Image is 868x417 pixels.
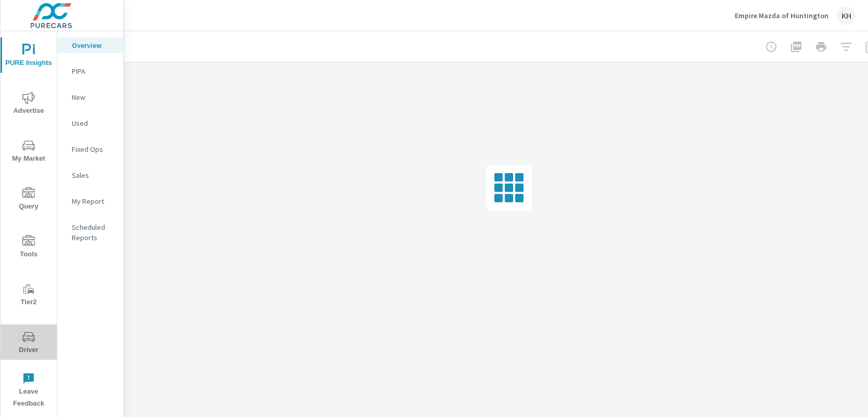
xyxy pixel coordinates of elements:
[57,141,123,157] div: Fixed Ops
[72,40,115,50] p: Overview
[72,170,115,180] p: Sales
[57,37,123,53] div: Overview
[72,66,115,76] p: PIPA
[57,63,123,79] div: PIPA
[4,372,54,410] span: Leave Feedback
[4,283,54,308] span: Tier2
[57,167,123,183] div: Sales
[837,6,856,25] div: KH
[72,196,115,206] p: My Report
[4,92,54,117] span: Advertise
[57,115,123,131] div: Used
[1,31,57,414] div: nav menu
[72,118,115,128] p: Used
[4,235,54,260] span: Tools
[72,222,115,243] p: Scheduled Reports
[4,44,54,69] span: PURE Insights
[57,193,123,209] div: My Report
[57,89,123,105] div: New
[735,11,828,20] p: Empire Mazda of Huntington
[4,139,54,165] span: My Market
[72,144,115,154] p: Fixed Ops
[57,219,123,245] div: Scheduled Reports
[72,92,115,102] p: New
[4,331,54,356] span: Driver
[4,187,54,213] span: Query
